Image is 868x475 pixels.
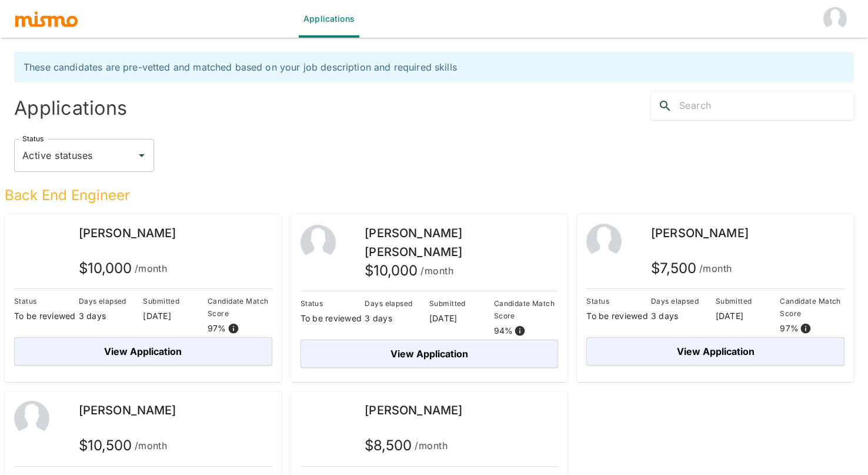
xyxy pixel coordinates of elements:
[494,325,513,337] p: 94 %
[420,263,453,279] span: /month
[716,295,780,307] p: Submitted
[208,295,272,320] p: Candidate Match Score
[135,260,168,277] span: /month
[79,310,143,322] p: 3 days
[780,323,799,334] p: 97 %
[14,310,79,322] p: To be reviewed
[699,260,732,277] span: /month
[365,261,453,280] h5: $ 10,000
[586,337,844,366] button: View Application
[143,310,208,322] p: [DATE]
[79,226,176,240] span: [PERSON_NAME]
[24,61,457,73] span: These candidates are pre-vetted and matched based on your job description and required skills
[780,295,844,320] p: Candidate Match Score
[365,226,462,259] span: [PERSON_NAME] [PERSON_NAME]
[514,325,526,337] svg: View resume score details
[651,295,716,307] p: Days elapsed
[586,310,651,322] p: To be reviewed
[143,295,208,307] p: Submitted
[429,297,494,310] p: Submitted
[586,224,622,259] img: 2Q==
[301,297,365,310] p: Status
[301,313,365,324] p: To be reviewed
[716,310,780,322] p: [DATE]
[415,437,448,454] span: /month
[365,436,448,455] h5: $ 8,500
[365,297,429,310] p: Days elapsed
[14,337,272,366] button: View Application
[228,323,239,334] svg: View resume score details
[14,401,49,436] img: 2Q==
[301,340,559,368] button: View Application
[14,295,79,307] p: Status
[651,226,749,240] span: [PERSON_NAME]
[429,313,494,324] p: [DATE]
[135,437,168,454] span: /month
[301,225,336,260] img: 2Q==
[651,310,716,322] p: 3 days
[208,323,226,334] p: 97 %
[5,186,854,205] h5: Back End Engineer
[365,403,462,417] span: [PERSON_NAME]
[586,295,651,307] p: Status
[14,97,429,120] h4: Applications
[823,7,847,31] img: Jinal Jhaveri
[14,10,79,28] img: logo
[651,259,732,278] h5: $ 7,500
[800,323,812,334] svg: View resume score details
[14,224,49,259] img: iza9rk3a8q1ydzchl72anv1bn2qs
[679,97,854,115] input: Search
[133,147,150,164] button: Open
[22,134,44,144] label: Status
[79,403,176,417] span: [PERSON_NAME]
[365,313,429,324] p: 3 days
[651,92,679,120] button: search
[79,295,143,307] p: Days elapsed
[301,401,336,436] img: tt83w3pzruq7wvsj8yt6pd195nz4
[494,297,559,322] p: Candidate Match Score
[79,259,168,278] h5: $ 10,000
[79,436,168,455] h5: $ 10,500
